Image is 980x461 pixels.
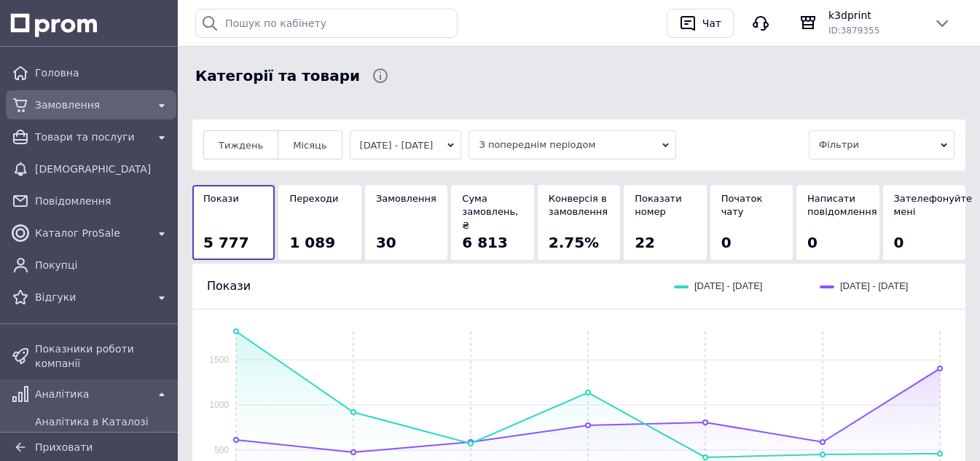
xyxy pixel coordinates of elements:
[462,234,508,251] span: 6 813
[376,234,396,251] span: 30
[195,66,360,87] span: Категорії та товари
[376,193,436,204] span: Замовлення
[35,98,147,112] span: Замовлення
[635,234,655,251] span: 22
[207,279,251,293] span: Покази
[195,9,458,38] input: Пошук по кабінету
[350,130,462,159] button: [DATE] - [DATE]
[699,12,724,34] div: Чат
[35,66,170,80] span: Головна
[219,140,263,151] span: Тиждень
[828,25,879,36] span: ID: 3879355
[203,130,278,159] button: Тиждень
[667,9,734,38] button: Чат
[35,441,93,453] span: Приховати
[289,234,335,251] span: 1 089
[894,234,904,251] span: 0
[894,193,972,217] span: Зателефонуйте мені
[469,130,676,159] span: З попереднім періодом
[635,193,681,217] span: Показати номер
[549,234,599,251] span: 2.75%
[35,342,170,371] span: Показники роботи компанії
[35,387,147,401] span: Аналітика
[807,234,818,251] span: 0
[462,193,518,230] span: Сума замовлень, ₴
[35,290,147,304] span: Відгуки
[289,193,338,204] span: Переходи
[35,194,170,208] span: Повідомлення
[209,400,229,410] text: 1000
[35,130,147,144] span: Товари та послуги
[278,130,342,159] button: Місяць
[807,193,877,217] span: Написати повідомлення
[203,234,249,251] span: 5 777
[203,193,239,204] span: Покази
[35,226,147,240] span: Каталог ProSale
[809,130,954,159] span: Фільтри
[35,162,170,176] span: [DEMOGRAPHIC_DATA]
[209,355,229,365] text: 1500
[214,445,229,455] text: 500
[721,193,763,217] span: Початок чату
[549,193,608,217] span: Конверсія в замовлення
[721,234,732,251] span: 0
[828,8,922,23] span: k3dprint
[35,414,170,444] span: Аналітика в Каталозі ProSale
[35,258,170,272] span: Покупці
[293,140,326,151] span: Місяць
